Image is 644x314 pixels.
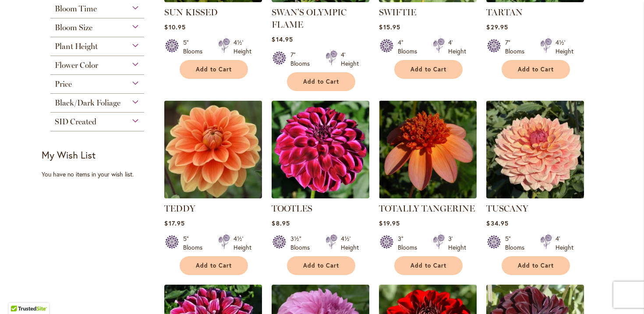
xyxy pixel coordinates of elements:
div: You have no items in your wish list. [42,170,159,179]
div: 4½' Height [234,38,251,56]
div: 4½' Height [341,234,359,252]
span: Add to Cart [518,262,554,269]
div: 7" Blooms [505,38,530,56]
button: Add to Cart [394,256,463,275]
span: Bloom Time [55,4,97,14]
button: Add to Cart [502,60,570,79]
span: $29.95 [486,23,508,31]
a: TEDDY [164,203,195,214]
span: Add to Cart [303,78,339,85]
div: 4½' Height [234,234,251,252]
button: Add to Cart [180,60,248,79]
a: TARTAN [486,7,523,18]
span: Flower Color [55,60,98,70]
strong: My Wish List [42,148,96,161]
div: 5" Blooms [505,234,530,252]
img: TOTALLY TANGERINE [379,101,477,198]
div: 3' Height [448,234,466,252]
a: Teddy [164,192,262,200]
div: 4' Height [341,50,359,68]
div: 4' Height [556,234,573,252]
div: 7" Blooms [290,50,315,68]
button: Add to Cart [502,256,570,275]
iframe: Launch Accessibility Center [7,283,31,307]
span: Add to Cart [410,262,446,269]
span: $17.95 [164,219,184,227]
div: 3" Blooms [398,234,422,252]
span: Price [55,79,72,89]
span: $34.95 [486,219,508,227]
div: 5" Blooms [183,234,208,252]
span: SID Created [55,117,96,127]
span: $15.95 [379,23,400,31]
button: Add to Cart [180,256,248,275]
span: $19.95 [379,219,400,227]
a: Tootles [272,192,369,200]
div: 3½" Blooms [290,234,315,252]
span: $10.95 [164,23,185,31]
button: Add to Cart [394,60,463,79]
span: Add to Cart [196,66,232,73]
a: TOTALLY TANGERINE [379,203,475,214]
a: SUN KISSED [164,7,218,18]
a: SWIFTIE [379,7,416,18]
span: Plant Height [55,42,98,51]
span: Black/Dark Foliage [55,98,120,108]
span: Add to Cart [410,66,446,73]
div: 5" Blooms [183,38,208,56]
span: Add to Cart [196,262,232,269]
button: Add to Cart [287,256,355,275]
a: TUSCANY [486,192,584,200]
a: SWAN'S OLYMPIC FLAME [272,7,347,30]
span: Bloom Size [55,23,92,32]
a: TOOTLES [272,203,312,214]
span: Add to Cart [303,262,339,269]
div: 4' Height [448,38,466,56]
img: TUSCANY [486,101,584,198]
span: $14.95 [272,35,293,43]
div: 4½' Height [556,38,573,56]
span: $8.95 [272,219,290,227]
button: Add to Cart [287,72,355,91]
a: TUSCANY [486,203,528,214]
a: TOTALLY TANGERINE [379,192,477,200]
div: 4" Blooms [398,38,422,56]
img: Teddy [162,98,265,201]
span: Add to Cart [518,66,554,73]
img: Tootles [272,101,369,198]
